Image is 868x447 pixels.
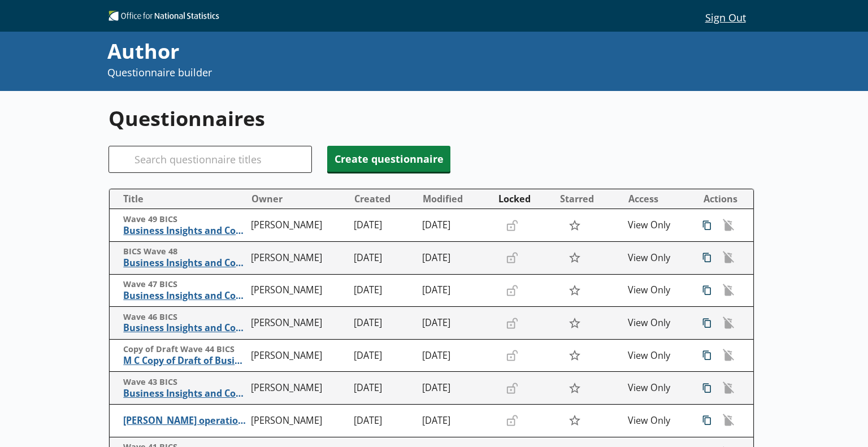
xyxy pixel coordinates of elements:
button: Star [562,377,587,399]
td: [DATE] [418,405,493,437]
td: View Only [623,242,692,275]
span: Business Insights and Conditions Survey (BICS) [123,388,246,400]
td: [DATE] [418,339,493,372]
td: View Only [623,339,692,372]
td: [DATE] [418,372,493,405]
button: Create questionnaire [327,146,450,172]
td: View Only [623,405,692,437]
div: Author [107,37,581,66]
td: [DATE] [349,242,418,275]
span: Business Insights and Conditions Survey (BICS) [123,257,246,269]
td: [DATE] [349,339,418,372]
span: Business Insights and Conditions Survey (BICS) [123,322,246,334]
span: Wave 46 BICS [123,312,246,323]
td: View Only [623,307,692,340]
button: Star [562,345,587,366]
button: Created [350,190,417,208]
button: Star [562,215,587,236]
td: [DATE] [418,274,493,307]
td: View Only [623,372,692,405]
td: [PERSON_NAME] [246,339,349,372]
button: Star [562,247,587,268]
span: Copy of Draft Wave 44 BICS [123,344,246,355]
td: [PERSON_NAME] [246,405,349,437]
span: M C Copy of Draft of Business Insights and Conditions Survey (BICS) [123,355,246,367]
h1: Questionnaires [108,105,754,132]
span: Wave 47 BICS [123,279,246,290]
p: Questionnaire builder [107,66,581,80]
td: [DATE] [349,307,418,340]
td: View Only [623,209,692,242]
th: Actions [692,189,753,209]
span: [PERSON_NAME] operational BICS trial [123,415,246,427]
td: [PERSON_NAME] [246,274,349,307]
td: [PERSON_NAME] [246,307,349,340]
button: Sign Out [696,7,754,27]
button: Modified [418,190,492,208]
button: Owner [247,190,349,208]
button: Title [114,190,246,208]
td: [DATE] [418,209,493,242]
button: Starred [555,190,623,208]
td: [DATE] [349,274,418,307]
td: [PERSON_NAME] [246,372,349,405]
button: Locked [494,190,554,208]
button: Star [562,312,587,333]
td: [DATE] [418,242,493,275]
td: [PERSON_NAME] [246,209,349,242]
span: Wave 49 BICS [123,214,246,225]
td: View Only [623,274,692,307]
td: [DATE] [349,209,418,242]
span: Business Insights and Conditions Survey (BICS) [123,225,246,237]
input: Search questionnaire titles [108,146,312,173]
button: Star [562,410,587,431]
button: Access [624,190,691,208]
td: [PERSON_NAME] [246,242,349,275]
span: BICS Wave 48 [123,246,246,257]
button: Star [562,280,587,301]
td: [DATE] [418,307,493,340]
span: Business Insights and Conditions Survey (BICS) [123,290,246,302]
span: Wave 43 BICS [123,377,246,388]
td: [DATE] [349,372,418,405]
td: [DATE] [349,405,418,437]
